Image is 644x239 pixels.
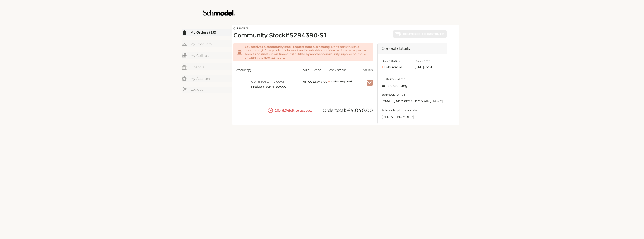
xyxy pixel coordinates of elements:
[311,65,326,75] th: Price
[242,45,369,59] div: Don’t miss this sale opportunity! If the product is in stock and in saleable condition, action th...
[182,53,187,58] img: my-friends.svg
[182,87,232,93] a: Logout
[313,80,327,83] span: $ 5040.00
[182,29,232,36] a: My Orders (10)
[182,29,232,93] div: Menu
[382,99,443,104] span: orders+alexachung@schmodel.shop
[237,50,242,55] img: shop-orange.svg
[382,83,443,89] span: alexachung
[182,76,187,81] img: my-account.svg
[415,65,443,69] span: [DATE] 07:31
[233,32,327,39] h2: Community Stock # 5294390-S1
[251,80,299,84] a: Olympian White Gown
[331,80,359,83] span: Action required
[182,52,232,59] a: My Collabs
[182,30,187,35] img: my-order.svg
[182,65,187,70] img: my-financial.svg
[182,63,232,70] a: Financial
[182,42,187,47] img: my-hanger.svg
[326,65,354,75] th: Stock status
[182,40,232,47] a: My Products
[382,84,385,87] img: shop-black.svg
[301,65,311,75] th: Size
[382,108,443,113] span: Schmodel phone number
[382,77,443,82] span: Customer name
[233,107,373,113] div: Order total:
[275,108,313,112] span: 10:46:34 left to accept.
[303,78,314,86] div: UNIQUE
[415,59,430,63] span: Order date
[367,81,373,85] img: check-white.svg
[382,114,443,120] span: [PHONE_NUMBER]
[382,46,410,51] span: General details
[382,59,400,63] span: Order status
[245,45,330,49] span: You received a community stock request from alexachung .
[328,80,359,83] span: Action required
[233,25,249,31] a: Orders
[233,27,235,30] img: left-arrow.svg
[251,85,299,88] span: Product #: SCHM_EG0001
[268,108,273,113] img: time.svg
[363,68,373,72] span: Action
[182,75,232,82] a: My Account
[382,92,443,97] span: Schmodel email
[346,107,373,113] span: £5,040.00
[233,65,301,75] th: Product(s)
[382,65,403,69] span: Order pending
